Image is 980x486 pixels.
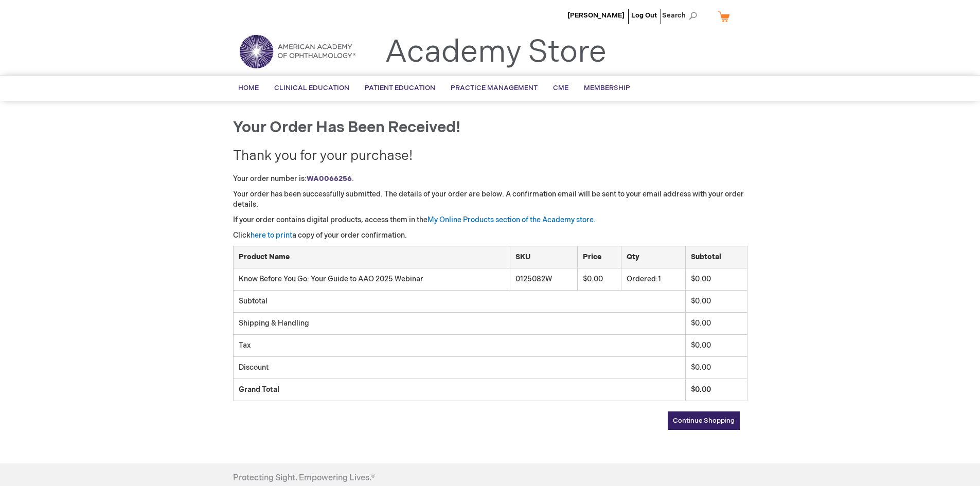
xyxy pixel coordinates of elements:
span: Search [662,5,701,26]
h4: Protecting Sight. Empowering Lives.® [233,474,375,483]
td: Subtotal [233,291,685,313]
a: My Online Products section of the Academy store. [427,215,596,224]
td: $0.00 [685,379,747,401]
p: Click a copy of your order confirmation. [233,230,747,241]
p: Your order number is: . [233,174,747,184]
td: $0.00 [685,291,747,313]
a: Log Out [631,11,657,20]
a: Continue Shopping [668,411,740,430]
td: $0.00 [577,268,621,290]
p: Your order has been successfully submitted. The details of your order are below. A confirmation e... [233,189,747,210]
td: $0.00 [685,335,747,357]
th: SKU [510,246,577,268]
span: CME [553,84,568,92]
td: Know Before You Go: Your Guide to AAO 2025 Webinar [233,268,510,290]
span: Your order has been received! [233,118,460,137]
td: Tax [233,335,685,357]
td: $0.00 [685,268,747,290]
th: Price [577,246,621,268]
td: Grand Total [233,379,685,401]
span: Continue Shopping [673,417,735,425]
td: Discount [233,357,685,379]
span: Patient Education [365,84,435,92]
p: If your order contains digital products, access them in the [233,215,747,225]
h2: Thank you for your purchase! [233,149,747,164]
td: 0125082W [510,268,577,290]
a: here to print [251,231,292,240]
span: Membership [584,84,630,92]
td: 1 [621,268,685,290]
span: Ordered: [627,275,658,283]
td: Shipping & Handling [233,313,685,335]
td: $0.00 [685,313,747,335]
td: $0.00 [685,357,747,379]
a: WA0066256 [307,174,352,183]
th: Qty [621,246,685,268]
th: Subtotal [685,246,747,268]
span: Practice Management [451,84,538,92]
a: Academy Store [385,34,607,71]
th: Product Name [233,246,510,268]
a: [PERSON_NAME] [567,11,625,20]
span: Home [238,84,259,92]
span: Clinical Education [274,84,349,92]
